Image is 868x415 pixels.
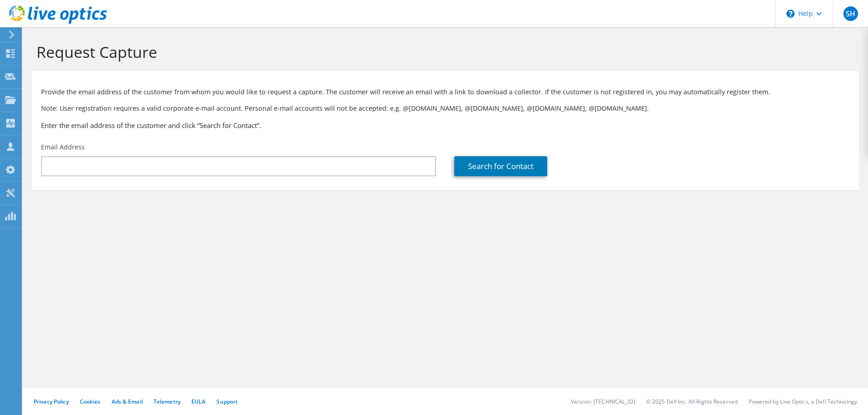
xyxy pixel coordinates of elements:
[41,120,850,130] h3: Enter the email address of the customer and click “Search for Contact”.
[41,103,850,113] p: Note: User registration requires a valid corporate e-mail account. Personal e-mail accounts will ...
[191,398,205,405] a: EULA
[112,398,143,405] a: Ads & Email
[571,398,635,405] li: Version: [TECHNICAL_ID]
[41,143,85,152] label: Email Address
[646,398,738,405] li: © 2025 Dell Inc. All Rights Reserved
[216,398,238,405] a: Support
[454,156,547,176] a: Search for Contact
[34,398,69,405] a: Privacy Policy
[843,6,858,21] span: SH
[786,10,795,18] svg: \n
[154,398,180,405] a: Telemetry
[80,398,101,405] a: Cookies
[41,87,850,97] p: Provide the email address of the customer from whom you would like to request a capture. The cust...
[749,398,857,405] li: Powered by Live Optics, a Dell Technology
[36,42,850,61] h1: Request Capture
